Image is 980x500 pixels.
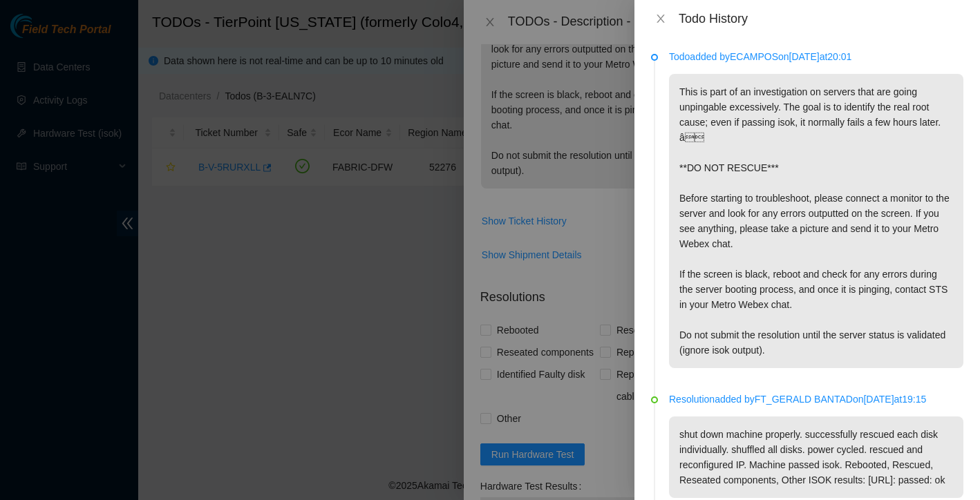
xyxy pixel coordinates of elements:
[669,416,963,498] p: shut down machine properly. successfully rescued each disk individually. shuffled all disks. powe...
[669,392,963,407] p: Resolution added by FT_GERALD BANTAD on [DATE] at 19:15
[669,49,963,64] p: Todo added by ECAMPOS on [DATE] at 20:01
[669,74,963,368] p: This is part of an investigation on servers that are going unpingable excessively. The goal is to...
[655,13,666,24] span: close
[679,11,963,26] div: Todo History
[651,12,670,26] button: Close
